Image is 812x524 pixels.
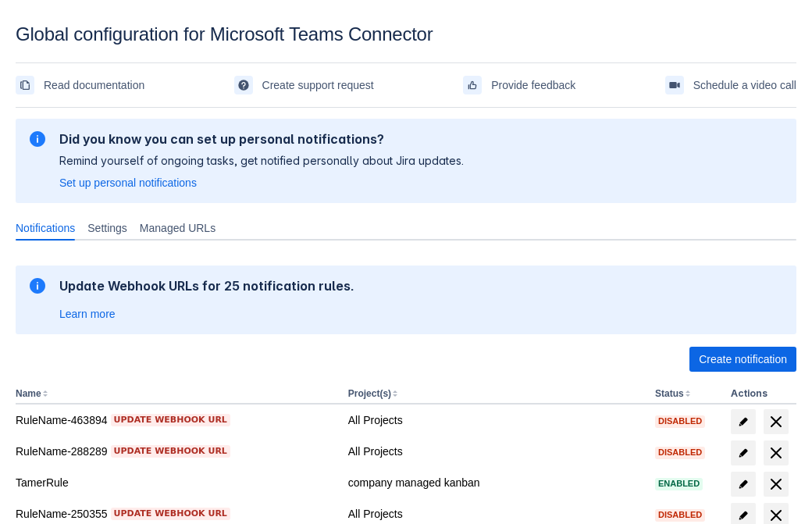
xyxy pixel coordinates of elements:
[59,306,116,322] a: Learn more
[114,508,227,520] span: Update webhook URL
[665,73,796,98] a: Schedule a video call
[28,276,47,295] span: information
[114,414,227,426] span: Update webhook URL
[737,415,750,428] span: edit
[348,475,643,490] div: company managed kanban
[262,73,374,98] span: Create support request
[655,479,703,488] span: Enabled
[668,79,681,91] span: videoCall
[87,220,127,236] span: Settings
[59,131,464,147] h2: Did you know you can set up personal notifications?
[16,475,336,490] div: TamerRule
[16,506,336,522] div: RuleName-250355
[140,220,215,236] span: Managed URLs
[19,79,31,91] span: documentation
[655,511,705,519] span: Disabled
[466,79,479,91] span: feedback
[655,417,705,426] span: Disabled
[767,412,785,431] span: delete
[234,73,374,98] a: Create support request
[491,73,575,98] span: Provide feedback
[348,388,391,399] button: Project(s)
[59,153,464,169] p: Remind yourself of ongoing tasks, get notified personally about Jira updates.
[767,444,785,462] span: delete
[348,412,643,428] div: All Projects
[348,506,643,522] div: All Projects
[737,447,750,459] span: edit
[699,347,787,372] span: Create notification
[16,444,336,459] div: RuleName-288289
[114,445,227,458] span: Update webhook URL
[655,448,705,457] span: Disabled
[737,509,750,522] span: edit
[767,475,785,494] span: delete
[348,444,643,459] div: All Projects
[28,130,47,148] span: information
[655,388,684,399] button: Status
[463,73,575,98] a: Provide feedback
[689,347,796,372] button: Create notification
[725,384,796,405] th: Actions
[237,79,250,91] span: support
[16,73,144,98] a: Read documentation
[59,278,354,294] h2: Update Webhook URLs for 25 notification rules.
[16,412,336,428] div: RuleName-463894
[693,73,796,98] span: Schedule a video call
[16,23,796,45] div: Global configuration for Microsoft Teams Connector
[16,388,41,399] button: Name
[16,220,75,236] span: Notifications
[44,73,144,98] span: Read documentation
[59,175,197,191] a: Set up personal notifications
[737,478,750,490] span: edit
